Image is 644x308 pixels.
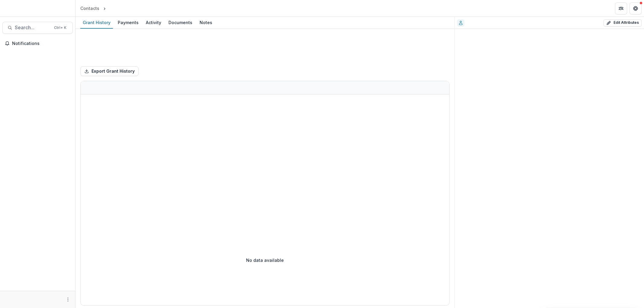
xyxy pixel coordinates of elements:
div: Ctrl + K [53,24,68,31]
button: More [64,296,72,303]
span: Search... [15,25,50,30]
button: Get Help [630,2,642,14]
span: Notifications [12,41,70,46]
button: Search... [2,22,73,34]
a: Grant History [80,17,113,29]
a: Documents [166,17,195,29]
a: Activity [143,17,164,29]
div: Notes [197,18,215,27]
div: Contacts [80,5,99,11]
nav: breadcrumb [78,4,133,13]
button: Edit Attributes [604,19,642,27]
a: Notes [197,17,215,29]
div: Documents [166,18,195,27]
a: Payments [115,17,141,29]
button: Notifications [2,39,73,48]
button: Partners [615,2,627,14]
p: No data available [246,257,284,263]
button: Export Grant History [80,66,139,76]
div: Payments [115,18,141,27]
a: Contacts [78,4,102,13]
div: Activity [143,18,164,27]
div: Grant History [80,18,113,27]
